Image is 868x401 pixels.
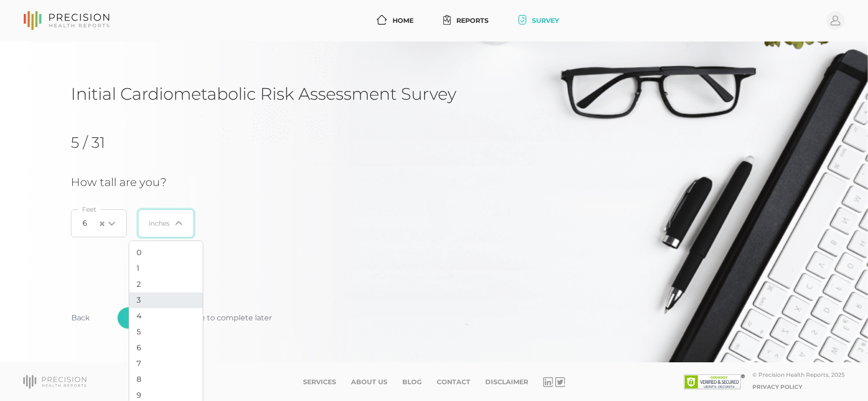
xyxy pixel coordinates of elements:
[137,375,141,384] span: 8
[117,307,176,329] button: Continue
[440,12,492,29] a: Reports
[137,343,141,352] span: 6
[137,327,141,336] span: 5
[137,280,141,289] span: 2
[137,311,142,320] span: 4
[100,219,104,228] button: Clear Selected
[60,307,102,329] button: Back
[684,374,745,389] img: SSL site seal - click to verify
[71,134,166,152] h2: 5 / 31
[437,378,470,386] a: Contact
[752,383,802,390] a: Privacy Policy
[87,219,96,228] input: Search for option
[71,83,797,104] h1: Initial Cardiometabolic Risk Assessment Survey
[515,12,563,29] a: Survey
[485,378,528,386] a: Disclaimer
[71,209,127,237] div: Search for option
[138,209,194,237] div: Search for option
[752,371,845,378] div: © Precision Health Reports, 2025
[303,378,336,386] a: Services
[402,378,422,386] a: Blog
[351,378,387,386] a: About Us
[176,307,283,329] button: Save to complete later
[83,219,87,228] span: 6
[137,296,141,304] span: 3
[149,219,171,228] input: Search for option
[71,176,507,189] h3: How tall are you?
[137,359,141,368] span: 7
[373,12,417,29] a: Home
[137,391,141,400] span: 9
[137,264,139,273] span: 1
[137,248,142,257] span: 0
